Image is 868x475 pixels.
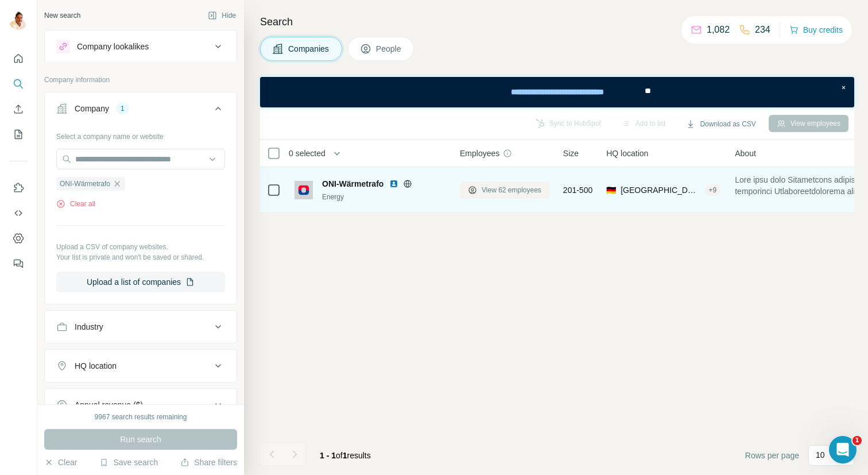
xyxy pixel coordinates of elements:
[606,184,616,196] span: 🇩🇪
[44,75,237,85] p: Company information
[116,103,129,114] div: 1
[45,33,237,60] button: Company lookalikes
[9,124,28,145] button: My lists
[755,23,770,37] p: 234
[45,95,237,127] button: Company1
[707,23,730,37] p: 1,082
[852,436,862,445] span: 1
[45,352,237,380] button: HQ location
[260,77,854,107] iframe: Banner
[678,115,764,133] button: Download as CSV
[95,412,187,422] div: 9967 search results remaining
[9,11,28,30] img: Avatar
[704,185,722,195] div: + 9
[482,185,541,195] span: View 62 employees
[322,178,383,190] span: ONI-Wärmetrafo
[45,391,237,419] button: Annual revenue ($)
[9,203,28,223] button: Use Surfe API
[563,184,592,196] span: 201-500
[389,179,398,188] img: LinkedIn logo
[343,451,347,460] span: 1
[789,22,843,38] button: Buy credits
[75,321,103,333] div: Industry
[563,148,579,159] span: Size
[320,451,371,460] span: results
[735,148,756,159] span: About
[460,181,549,199] button: View 62 employees
[56,199,95,209] button: Clear all
[75,399,143,411] div: Annual revenue ($)
[75,360,117,372] div: HQ location
[200,7,244,24] button: Hide
[288,43,330,55] span: Companies
[9,74,28,94] button: Search
[75,103,109,114] div: Company
[460,148,499,159] span: Employees
[9,177,28,198] button: Use Surfe on LinkedIn
[745,450,799,461] span: Rows per page
[45,313,237,341] button: Industry
[376,43,402,55] span: People
[44,457,77,468] button: Clear
[99,457,158,468] button: Save search
[56,242,225,252] p: Upload a CSV of company websites.
[606,148,648,159] span: HQ location
[77,41,149,52] div: Company lookalikes
[44,10,80,21] div: New search
[56,272,225,292] button: Upload a list of companies
[9,48,28,69] button: Quick start
[289,148,325,159] span: 0 selected
[56,127,225,142] div: Select a company name or website
[322,192,446,202] div: Energy
[9,99,28,119] button: Enrich CSV
[320,451,336,460] span: 1 - 1
[9,228,28,249] button: Dashboard
[260,14,854,30] h4: Search
[180,457,237,468] button: Share filters
[621,184,699,196] span: [GEOGRAPHIC_DATA], [GEOGRAPHIC_DATA]|[GEOGRAPHIC_DATA]|[GEOGRAPHIC_DATA]
[60,179,110,189] span: ONI-Wärmetrafo
[294,181,313,199] img: Logo of ONI-Wärmetrafo
[336,451,343,460] span: of
[829,436,857,464] iframe: Intercom live chat
[816,449,825,461] p: 10
[9,253,28,274] button: Feedback
[56,252,225,262] p: Your list is private and won't be saved or shared.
